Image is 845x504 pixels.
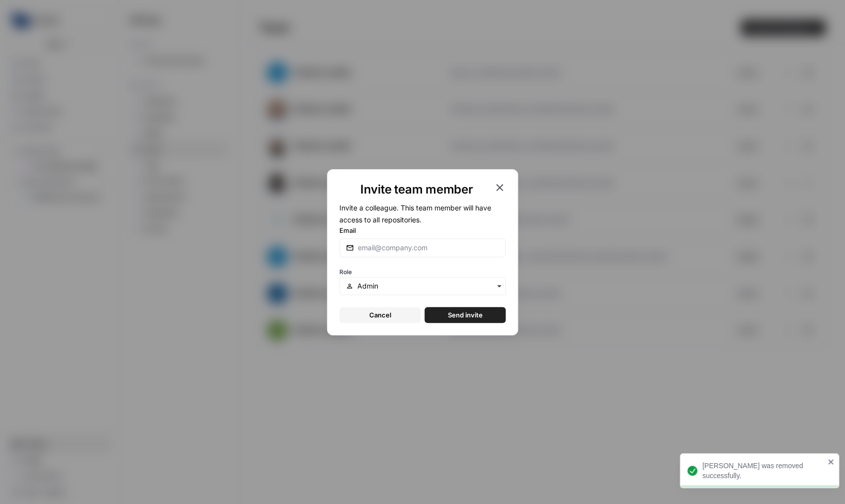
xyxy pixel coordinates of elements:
[339,225,506,235] label: Email
[369,310,391,320] span: Cancel
[339,182,494,198] h1: Invite team member
[828,458,835,466] button: close
[339,268,352,276] span: Role
[339,203,491,224] span: Invite a colleague. This team member will have access to all repositories.
[339,307,421,323] button: Cancel
[358,243,499,253] input: email@company.com
[448,310,483,320] span: Send invite
[357,281,499,291] input: Admin
[702,461,825,481] div: [PERSON_NAME] was removed successfully.
[424,307,506,323] button: Send invite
